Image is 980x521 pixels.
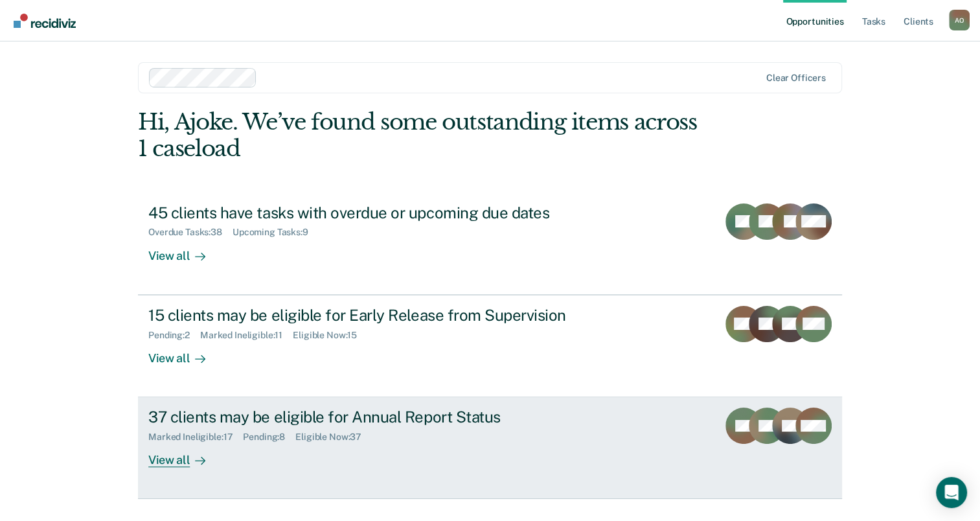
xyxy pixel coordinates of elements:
[936,477,967,508] div: Open Intercom Messenger
[148,340,221,365] div: View all
[148,443,221,468] div: View all
[295,432,372,443] div: Eligible Now : 37
[148,306,603,325] div: 15 clients may be eligible for Early Release from Supervision
[148,330,200,341] div: Pending : 2
[949,10,970,30] button: Profile dropdown button
[243,432,295,443] div: Pending : 8
[293,330,367,341] div: Eligible Now : 15
[138,295,842,397] a: 15 clients may be eligible for Early Release from SupervisionPending:2Marked Ineligible:11Eligibl...
[200,330,293,341] div: Marked Ineligible : 11
[138,193,842,295] a: 45 clients have tasks with overdue or upcoming due datesOverdue Tasks:38Upcoming Tasks:9View all
[14,14,76,28] img: Recidiviz
[148,432,243,443] div: Marked Ineligible : 17
[148,227,233,238] div: Overdue Tasks : 38
[148,203,603,222] div: 45 clients have tasks with overdue or upcoming due dates
[233,227,319,238] div: Upcoming Tasks : 9
[949,10,970,30] div: A O
[148,408,603,426] div: 37 clients may be eligible for Annual Report Status
[138,109,701,162] div: Hi, Ajoke. We’ve found some outstanding items across 1 caseload
[766,73,826,84] div: Clear officers
[148,238,221,263] div: View all
[138,397,842,499] a: 37 clients may be eligible for Annual Report StatusMarked Ineligible:17Pending:8Eligible Now:37Vi...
